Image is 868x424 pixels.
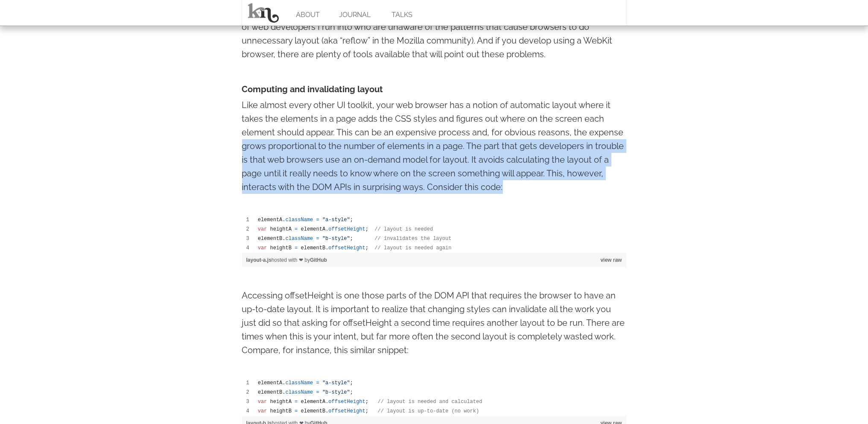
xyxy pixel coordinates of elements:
span: ; [350,236,353,242]
span: elementB [258,389,283,395]
span: ; [350,380,353,386]
span: . [325,226,328,232]
span: . [282,236,285,242]
span: = [316,236,319,242]
span: offsetHeight [328,399,365,405]
span: elementA [301,226,326,232]
span: ; [365,399,368,405]
span: elementB [301,408,326,414]
span: ; [365,408,368,414]
span: ; [365,245,368,251]
span: elementB [301,245,326,251]
span: className [286,389,313,395]
div: layout-b.js content, created by kellegous on 11:52AM on January 23, 2013. [242,378,626,416]
div: layout-a.js content, created by kellegous on 11:46AM on January 23, 2013. [242,215,626,253]
span: . [282,380,285,386]
span: elementA [258,217,283,223]
span: "a-style" [322,217,350,223]
span: . [325,245,328,251]
span: offsetHeight [328,245,365,251]
span: = [295,245,298,251]
span: // layout is needed again [374,245,451,251]
span: . [325,399,328,405]
span: heightA [270,226,292,232]
span: . [282,389,285,395]
span: = [316,389,319,395]
span: "b-style" [322,236,350,242]
span: . [325,408,328,414]
a: GitHub [310,257,327,263]
span: elementA [301,399,326,405]
span: ; [350,217,353,223]
span: heightB [270,408,292,414]
span: = [316,217,319,223]
span: var [258,226,267,232]
span: var [258,399,267,405]
span: className [286,236,313,242]
span: className [286,217,313,223]
span: = [295,399,298,405]
span: var [258,408,267,414]
span: // invalidates the layout [374,236,451,242]
span: offsetHeight [328,408,365,414]
span: "b-style" [322,389,350,395]
span: = [316,380,319,386]
a: layout-a.js [246,257,272,263]
span: ; [350,389,353,395]
span: className [286,380,313,386]
span: = [295,226,298,232]
span: = [295,408,298,414]
span: ; [365,226,368,232]
a: view raw [600,257,622,263]
span: "a-style" [322,380,350,386]
p: Accessing offsetHeight is one those parts of the DOM API that requires the browser to have an up-... [242,289,626,357]
span: // layout is up-to-date (no work) [378,408,479,414]
span: offsetHeight [328,226,365,232]
span: elementB [258,236,283,242]
span: heightB [270,245,292,251]
span: // layout is needed [374,226,433,232]
span: // layout is needed and calculated [378,399,482,405]
span: heightA [270,399,292,405]
span: elementA [258,380,283,386]
h4: Computing and invalidating layout [242,82,626,96]
span: var [258,245,267,251]
span: . [282,217,285,223]
div: hosted with ❤ by [242,253,626,267]
p: Like almost every other UI toolkit, your web browser has a notion of automatic layout where it ta... [242,98,626,194]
